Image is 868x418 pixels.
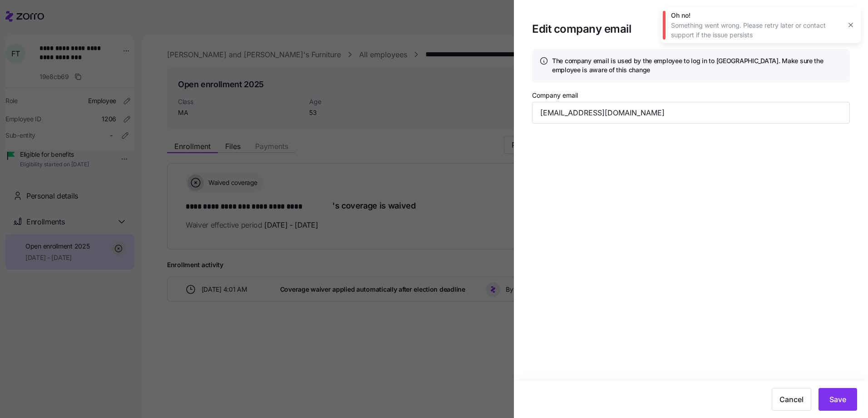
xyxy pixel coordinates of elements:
span: Save [829,394,846,405]
span: Cancel [779,394,804,405]
h1: Edit company email [532,22,821,36]
button: Cancel [772,388,811,411]
label: Company email [532,90,578,100]
h4: The company email is used by the employee to log in to [GEOGRAPHIC_DATA]. Make sure the employee ... [552,56,843,75]
div: Oh no! [671,11,841,20]
div: Something went wrong. Please retry later or contact support if the issue persists [671,21,841,40]
button: Save [819,388,857,411]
